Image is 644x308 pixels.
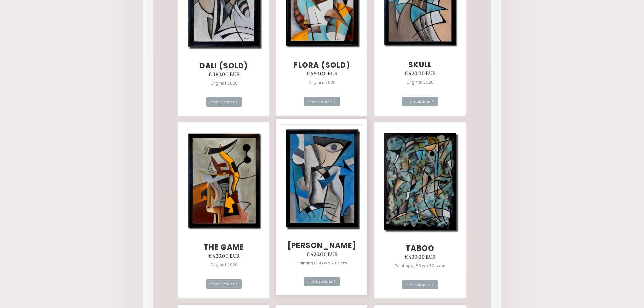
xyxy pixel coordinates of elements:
div: more pictures > [206,279,242,289]
a: [PERSON_NAME]€ 420.00 EURPaintings, 50 w x 70 h cmmore pictures > [276,119,367,295]
div: more pictures > [402,97,438,106]
div: € 420.00 EUR [404,69,436,78]
div: € 580.00 EUR [306,69,338,78]
h3: The Game [204,243,244,252]
div: Original 2020 [406,78,434,87]
h3: Dali (SOLD) [199,62,248,70]
div: Paintings, 50 w x 70 h cm [297,259,347,267]
h3: Flora (sold) [294,61,350,69]
div: € 430.00 EUR [404,253,436,261]
div: more pictures > [206,97,242,107]
div: € 420.00 EUR [208,252,240,260]
img: Abstract composition Oil on canvas, original 2020 [379,128,461,235]
div: Original 2020 [210,260,238,269]
div: € 420.00 EUR [306,250,338,259]
h3: [PERSON_NAME] [287,242,356,250]
div: Original 2020 [308,78,336,87]
div: more pictures > [402,280,438,289]
h3: Skull [408,61,432,69]
div: Paintings, 60 w x 80 h cm [395,261,446,270]
div: more pictures > [304,97,340,106]
a: The Game€ 420.00 EUROriginal 2020more pictures > [178,122,270,298]
a: Taboo€ 430.00 EURPaintings, 60 w x 80 h cmmore pictures > [374,122,466,298]
div: Original 2020 [210,79,238,88]
img: Painting, 50 w x 70 h cm Oil on canvas, original 2020 [281,124,363,233]
h3: Taboo [406,244,434,253]
img: Painting, 60 w x 80 h cm Oil on canvas [183,128,265,233]
div: more pictures > [304,277,340,286]
div: € 380.00 EUR [208,70,240,79]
